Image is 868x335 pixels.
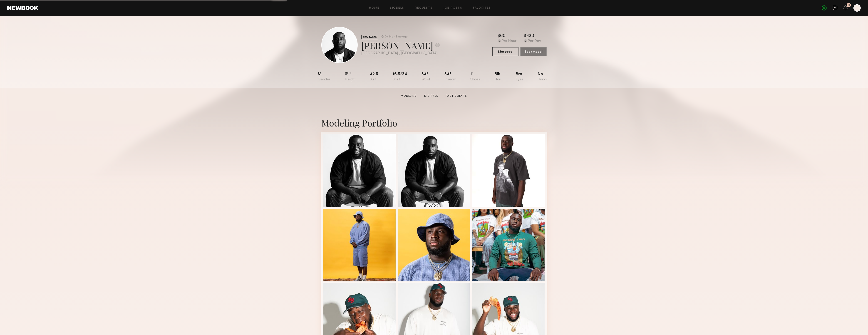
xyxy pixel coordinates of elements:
[498,34,500,38] div: $
[494,72,501,82] div: Blk
[471,72,480,82] div: 11
[370,72,379,82] div: 42 r
[393,72,407,82] div: 16.5/34
[502,39,517,43] div: Per Hour
[361,39,440,51] div: [PERSON_NAME]
[399,94,419,98] a: Modeling
[423,94,440,98] a: Digitals
[492,47,518,56] button: Message
[361,35,378,39] div: NEW FACES
[516,72,523,82] div: Brn
[318,72,330,82] div: M
[444,72,456,82] div: 34"
[422,72,430,82] div: 34"
[390,7,404,10] a: Models
[444,7,462,10] a: Job Posts
[369,7,379,10] a: Home
[853,4,861,12] a: J
[524,34,526,38] div: $
[848,4,850,7] div: 11
[361,52,440,55] div: [GEOGRAPHIC_DATA] , [GEOGRAPHIC_DATA]
[444,94,469,98] a: Past Clients
[526,34,534,38] div: 430
[528,39,541,43] div: Per Day
[385,35,407,38] div: Online +6mo ago
[345,72,356,82] div: 6'1"
[538,72,547,82] div: No
[473,7,491,10] a: Favorites
[321,117,547,129] div: Modeling Portfolio
[500,34,506,38] div: 60
[415,7,433,10] a: Requests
